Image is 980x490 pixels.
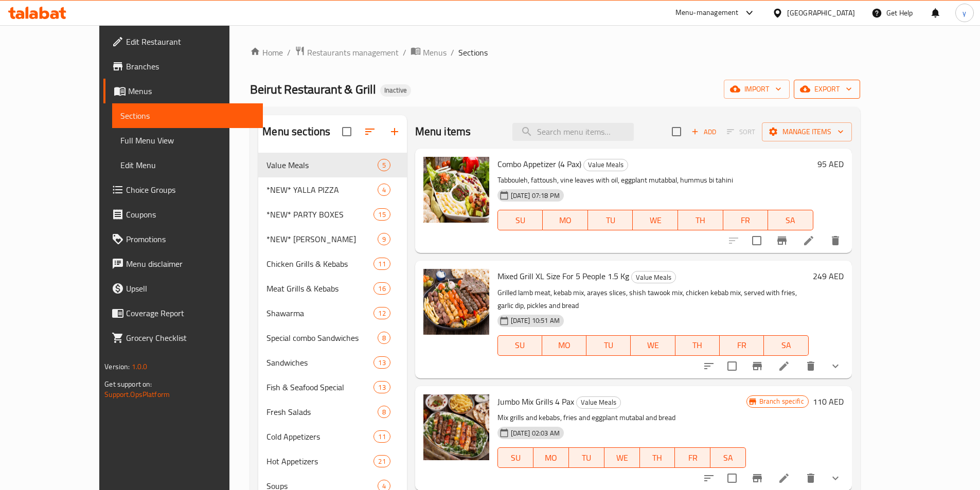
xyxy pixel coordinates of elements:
a: Full Menu View [112,128,263,153]
div: items [373,430,390,443]
div: Value Meals [576,396,621,409]
a: Coverage Report [103,301,263,325]
span: FR [679,450,706,465]
span: Hot Appetizers [266,455,373,467]
div: items [378,332,390,344]
div: Meat Grills & Kebabs [266,282,373,295]
span: Sandwiches [266,356,373,369]
button: TH [678,210,723,230]
span: FR [727,213,764,228]
span: Edit Restaurant [126,35,255,48]
button: FR [675,447,710,468]
span: *NEW* YALLA PIZZA [266,184,377,196]
span: Version: [104,360,130,373]
div: items [378,233,390,245]
input: search [512,123,634,141]
span: Cold Appetizers [266,430,373,443]
span: TH [680,338,716,353]
img: Jumbo Mix Grills 4 Pax [423,394,489,460]
span: y [963,7,966,19]
li: / [451,46,454,59]
div: Fresh Salads [266,406,377,418]
span: Get support on: [104,377,152,391]
div: Value Meals5 [258,153,406,177]
span: Sort sections [358,119,382,144]
div: items [373,208,390,221]
button: delete [823,228,848,253]
span: SA [768,338,804,353]
span: SA [715,450,742,465]
div: Menu-management [675,7,739,19]
span: [DATE] 10:51 AM [507,316,564,325]
a: Edit Restaurant [103,29,263,54]
a: Edit menu item [778,472,790,484]
a: Support.OpsPlatform [104,388,170,401]
span: Value Meals [266,159,377,171]
div: *NEW* YALLA MANAQEESH [266,233,377,245]
span: Full Menu View [120,134,255,147]
button: WE [604,447,640,468]
li: / [287,46,291,59]
span: *NEW* PARTY BOXES [266,208,373,221]
span: Select to update [746,230,768,251]
button: TU [569,447,604,468]
h6: 249 AED [813,269,844,283]
span: SU [502,213,539,228]
button: WE [633,210,678,230]
div: *NEW* PARTY BOXES15 [258,202,406,227]
button: TH [675,335,720,356]
span: Manage items [770,125,844,138]
span: 13 [374,358,389,368]
div: Hot Appetizers21 [258,449,406,474]
a: Grocery Checklist [103,325,263,350]
span: Select section [666,121,687,142]
button: Add section [382,119,407,144]
span: [DATE] 02:03 AM [507,428,564,438]
img: Combo Appetizer (4 Pax) [423,157,489,223]
button: FR [723,210,769,230]
div: Cold Appetizers11 [258,424,406,449]
span: 9 [378,234,390,244]
span: 12 [374,308,389,318]
div: items [378,406,390,418]
div: items [378,184,390,196]
span: Branches [126,60,255,72]
h6: 110 AED [813,394,844,409]
span: FR [724,338,760,353]
p: Mix grills and kebabs, fries and eggplant mutabal and bread [497,411,746,424]
span: Combo Appetizer (4 Pax) [497,156,581,172]
span: TU [573,450,600,465]
div: Value Meals [583,159,628,171]
div: items [373,258,390,270]
button: Add [687,124,720,140]
div: items [378,159,390,171]
span: Grocery Checklist [126,332,255,344]
span: Menu disclaimer [126,258,255,270]
span: Coverage Report [126,307,255,319]
button: SA [768,210,813,230]
button: SU [497,447,533,468]
p: Grilled lamb meat, kebab mix, arayes slices, shish tawook mix, chicken kebab mix, served with fri... [497,286,809,312]
button: show more [823,354,848,378]
p: Tabbouleh, fattoush, vine leaves with oil, eggplant mutabbal, hummus bi tahini [497,174,813,187]
span: SU [502,338,538,353]
button: MO [542,335,586,356]
span: TH [682,213,719,228]
a: Upsell [103,276,263,301]
div: Fish & Seafood Special13 [258,375,406,400]
a: Menu disclaimer [103,251,263,276]
span: Choice Groups [126,184,255,196]
h2: Menu items [415,124,471,139]
span: 4 [378,185,390,195]
span: Jumbo Mix Grills 4 Pax [497,394,574,409]
span: Select section first [720,124,762,140]
span: WE [609,450,636,465]
span: 8 [378,333,390,343]
a: Coupons [103,202,263,227]
span: Chicken Grills & Kebabs [266,258,373,270]
span: 5 [378,160,390,170]
a: Choice Groups [103,177,263,202]
span: Beirut Restaurant & Grill [250,78,376,101]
